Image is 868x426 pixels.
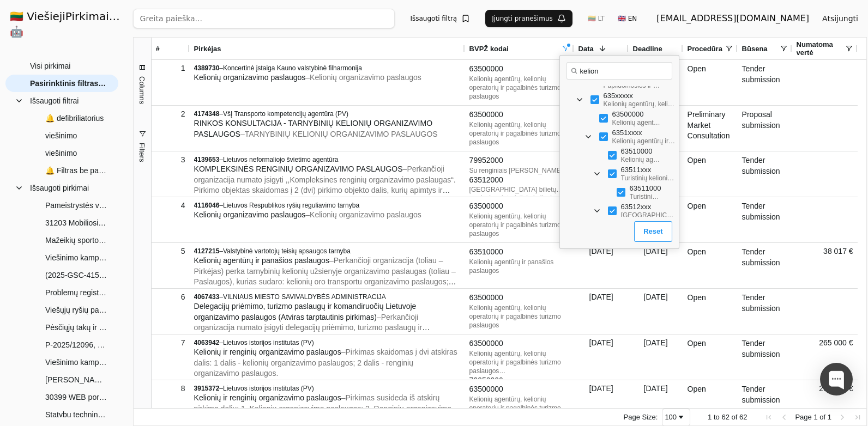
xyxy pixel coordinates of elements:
[469,212,570,238] div: Kelionių agentūrų, kelionių operatorių ir pagalbinės turizmo paslaugos
[194,293,461,301] div: –
[45,232,107,248] span: Mažeikių sporto ir pramogų centro Sedos g. 55, Mažeikiuose statybos valdymo, įskaitant statybos t...
[194,45,221,53] span: Pirkėjas
[621,147,674,155] div: 63510000
[612,110,674,118] div: 63500000
[45,162,107,179] span: 🔔 Filtras be pavadinimo
[624,413,658,421] div: Page Size:
[683,289,738,334] div: Open
[469,375,570,386] div: 79950000
[612,137,677,145] div: Kelionių agentūrų ir panašios paslaugos
[469,395,570,421] div: Kelionių agentūrų, kelionių operatorių ir pagalbinės turizmo paslaugos
[853,413,862,422] div: Last Page
[469,155,570,166] div: 79952000
[156,335,185,351] div: 7
[45,337,107,353] span: P-2025/12096, Mokslo paskirties modulinio pastato (gaminio) lopšelio-darželio Nidos g. 2A, Dercek...
[683,197,738,242] div: Open
[45,110,104,126] span: 🔔 defibriliatorius
[621,174,677,182] div: Turistinių kelionių organizavimo paslaugos
[574,289,629,334] div: [DATE]
[566,62,672,80] input: Search filter values
[683,243,738,288] div: Open
[621,203,690,211] div: 63512xxx
[45,319,107,336] span: Pėsčiųjų takų ir automobilių stovėjimo aikštelių sutvarkymo darbai.
[45,389,107,405] span: 30399 WEB portalų programavimo ir konsultavimo paslaugos
[738,60,792,105] div: Tender submission
[403,10,477,27] button: Išsaugoti filtrą
[469,293,570,303] div: 63500000
[813,9,867,28] button: Atsijungti
[194,256,329,265] span: Kelionių agentūrų ir panašios paslaugos
[469,45,509,53] span: BVPŽ kodai
[828,413,831,421] span: 1
[156,289,185,305] div: 6
[223,64,362,72] span: Koncertinė įstaiga Kauno valstybinė filharmonija
[469,166,570,175] div: Su renginiais [PERSON_NAME]
[30,180,89,196] span: Išsaugoti pirkimai
[223,385,314,392] span: Lietuvos istorijos institutas (PV)
[469,247,570,258] div: 63510000
[194,247,220,255] span: 4127215
[578,45,594,53] span: Data
[156,45,160,53] span: #
[194,64,461,72] div: –
[656,12,809,25] div: [EMAIL_ADDRESS][DOMAIN_NAME]
[683,151,738,197] div: Open
[574,334,629,380] div: [DATE]
[223,202,359,209] span: Lietuvos Respublikos ryšių reguliavimo tarnyba
[738,334,792,380] div: Tender submission
[45,215,107,231] span: 31203 Mobiliosios programėlės, interneto svetainės ir interneto parduotuvės sukūrimas su vystymo ...
[665,413,677,421] div: 100
[45,354,107,370] span: Viešinimo kampanija "Persėsk į elektromobilį"
[469,109,570,120] div: 63500000
[194,293,220,301] span: 4067433
[792,243,858,288] div: 38 017 €
[138,76,146,104] span: Columns
[469,384,570,395] div: 63500000
[629,243,683,288] div: [DATE]
[223,339,314,346] span: Lietuvos istorijos institutas (PV)
[683,106,738,151] div: Preliminary Market Consultation
[223,293,386,301] span: VILNIAUS MIESTO SAVIVALDYBĖS ADMINISTRACIJA
[574,243,629,288] div: [DATE]
[194,302,417,321] span: Delegacijų priėmimo, turizmo paslaugų ir komandiruočių Lietuvoje organizavimo paslaugos (Atviras ...
[45,197,107,214] span: Pameistrystės viešinimo Lietuvoje komunikacijos strategijos įgyvendinimas
[469,120,570,147] div: Kelionių agentūrų, kelionių operatorių ir pagalbinės turizmo paslaugos
[738,380,792,425] div: Tender submission
[156,60,185,76] div: 1
[194,348,457,378] span: – Pirkimas skaidomas į dvi atskiras dalis: 1 dalis - kelionių organizavimo paslaugos; 2 dalis - r...
[194,201,461,210] div: –
[688,45,722,53] span: Procedūra
[194,110,220,118] span: 4174348
[469,201,570,212] div: 63500000
[683,60,738,105] div: Open
[604,100,677,108] div: Kelionių agentūrų, kelionių operatorių ir pagalbinės turizmo paslaugos
[469,303,570,330] div: Kelionių agentūrų, kelionių operatorių ir pagalbinės turizmo paslaugos
[45,284,107,301] span: Problemų registravimo ir administravimo informacinės sistemos sukūrimo, įdiegimo, palaikymo ir ap...
[469,338,570,349] div: 63500000
[469,175,570,186] div: 63512000
[604,92,690,100] div: 635xxxxx
[156,381,185,397] div: 8
[30,75,107,92] span: Pasirinktinis filtras (62)
[574,380,629,425] div: [DATE]
[194,109,461,118] div: –
[838,413,847,422] div: Next Page
[780,413,788,422] div: Previous Page
[194,73,306,82] span: Kelionių organizavimo paslaugos
[45,267,107,283] span: (2025-GSC-415) Personalo valdymo sistemos nuomos ir kitos paslaugos
[45,249,107,266] span: Viešinimo kampanija "Persėsk į elektromobilį"
[156,106,185,122] div: 2
[223,110,348,118] span: VšĮ Transporto kompetencijų agentūra (PV)
[194,64,220,72] span: 4389730
[223,156,338,163] span: Lietuvos neformaliojo švietimo agentūra
[738,289,792,334] div: Tender submission
[708,413,712,421] span: 1
[138,143,146,162] span: Filters
[633,45,662,53] span: Deadline
[45,127,77,144] span: viešinimo
[559,55,679,249] div: Column Filter
[469,64,570,75] div: 63500000
[795,413,811,421] span: Page
[194,210,306,219] span: Kelionių organizavimo paslaugos
[629,289,683,334] div: [DATE]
